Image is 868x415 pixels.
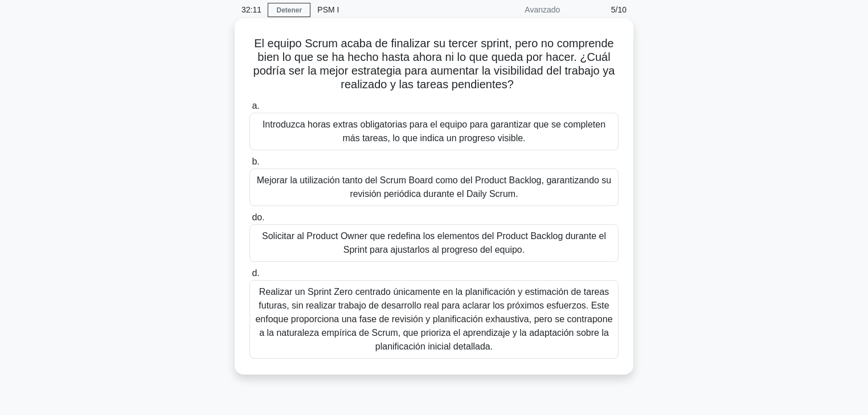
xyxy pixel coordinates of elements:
[252,212,264,222] font: do.
[262,231,606,254] font: Solicitar al Product Owner que redefina los elementos del Product Backlog durante el Sprint para ...
[268,3,310,17] a: Detener
[252,157,259,166] font: b.
[252,101,259,110] font: a.
[241,5,261,14] font: 32:11
[263,120,605,143] font: Introduzca horas extras obligatorias para el equipo para garantizar que se completen más tareas, ...
[252,268,259,278] font: d.
[317,5,339,14] font: PSM I
[255,287,612,351] font: Realizar un Sprint Zero centrado únicamente en la planificación y estimación de tareas futuras, s...
[525,5,560,14] font: Avanzado
[257,175,612,199] font: Mejorar la utilización tanto del Scrum Board como del Product Backlog, garantizando su revisión p...
[611,5,627,14] font: 5/10
[276,6,302,14] font: Detener
[253,37,615,91] font: El equipo Scrum acaba de finalizar su tercer sprint, pero no comprende bien lo que se ha hecho ha...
